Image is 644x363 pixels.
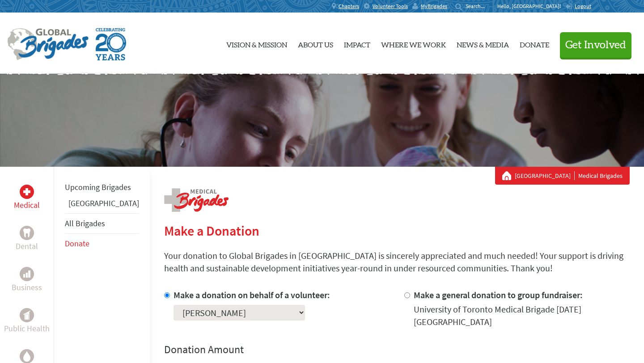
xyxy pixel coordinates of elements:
a: News & Media [457,20,509,67]
label: Make a donation on behalf of a volunteer: [174,289,330,300]
p: Hello, [GEOGRAPHIC_DATA]! [497,3,565,10]
label: Make a general donation to group fundraiser: [414,289,583,300]
a: [GEOGRAPHIC_DATA] [515,171,575,180]
a: All Brigades [65,218,105,228]
img: Global Brigades Logo [7,28,89,60]
li: Donate [65,234,139,253]
span: Volunteer Tools [373,3,408,10]
button: Get Involved [560,32,631,58]
p: Public Health [4,322,50,335]
li: Greece [65,197,139,213]
a: Impact [344,20,370,67]
img: Business [23,270,30,278]
span: Get Involved [565,40,626,51]
a: DentalDental [16,226,38,253]
a: Where We Work [381,20,446,67]
div: Medical Brigades [502,171,623,180]
span: Chapters [339,3,359,10]
h2: Make a Donation [164,223,630,239]
div: University of Toronto Medical Brigade [DATE] [GEOGRAPHIC_DATA] [414,303,630,328]
div: Business [20,267,34,281]
li: Upcoming Brigades [65,177,139,197]
li: All Brigades [65,213,139,234]
a: [GEOGRAPHIC_DATA] [68,198,139,208]
img: logo-medical.png [164,188,229,212]
p: Dental [16,240,38,253]
img: Medical [23,188,30,195]
a: MedicalMedical [14,185,40,211]
img: Dental [23,228,30,237]
p: Medical [14,199,40,211]
a: About Us [298,20,333,67]
p: Your donation to Global Brigades in [GEOGRAPHIC_DATA] is sincerely appreciated and much needed! Y... [164,249,630,274]
div: Public Health [20,308,34,322]
div: Dental [20,226,34,240]
img: Water [23,351,30,361]
img: Global Brigades Celebrating 20 Years [96,28,126,60]
a: Vision & Mission [226,20,287,67]
img: Public Health [23,311,30,320]
a: Donate [520,20,549,67]
span: Logout [575,3,591,9]
input: Search... [466,3,491,9]
a: Public HealthPublic Health [4,308,50,335]
p: Business [12,281,42,294]
a: Logout [565,3,591,10]
a: Upcoming Brigades [65,182,131,192]
div: Medical [20,185,34,199]
a: BusinessBusiness [12,267,42,294]
a: Donate [65,238,89,249]
span: MyBrigades [421,3,447,10]
h4: Donation Amount [164,342,630,357]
